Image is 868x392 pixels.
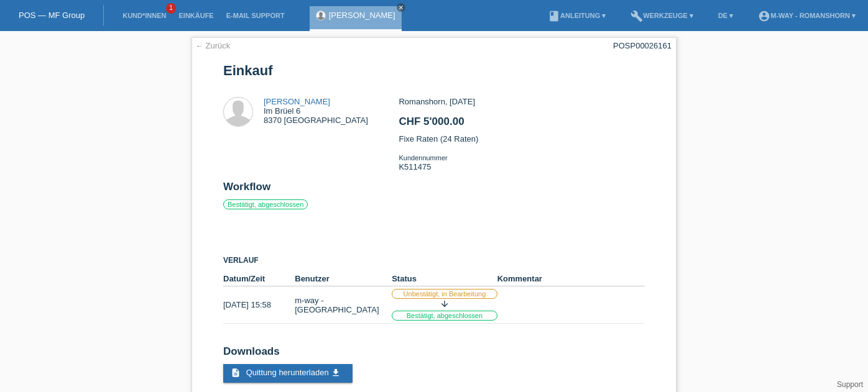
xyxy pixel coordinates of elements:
h2: Downloads [223,345,645,364]
h3: Verlauf [223,256,645,265]
a: Kund*innen [116,12,172,19]
label: Bestätigt, abgeschlossen [223,199,308,209]
i: arrow_downward [440,299,450,309]
div: Romanshorn, [DATE] Fixe Raten (24 Raten) K511475 [399,97,644,181]
a: Einkäufe [172,12,219,19]
th: Datum/Zeit [223,271,295,286]
div: POSP00026161 [613,41,672,50]
i: build [630,10,643,22]
a: Support [837,380,863,389]
span: Kundennummer [399,154,447,162]
label: Bestätigt, abgeschlossen [392,311,497,321]
a: E-Mail Support [220,12,291,19]
h2: CHF 5'000.00 [399,116,644,134]
h2: Workflow [223,181,645,199]
i: close [398,4,404,11]
a: buildWerkzeuge ▾ [624,12,699,19]
i: description [231,368,241,378]
i: book [548,10,560,22]
th: Status [392,271,497,286]
td: m-way - [GEOGRAPHIC_DATA] [295,286,392,324]
a: [PERSON_NAME] [329,11,395,20]
th: Benutzer [295,271,392,286]
span: 1 [166,3,176,14]
a: POS — MF Group [19,11,85,20]
a: description Quittung herunterladen get_app [223,364,353,383]
span: Quittung herunterladen [246,368,329,377]
a: account_circlem-way - Romanshorn ▾ [752,12,862,19]
label: Unbestätigt, in Bearbeitung [392,289,497,299]
a: bookAnleitung ▾ [542,12,612,19]
i: get_app [331,368,341,378]
a: ← Zurück [195,41,230,50]
h1: Einkauf [223,63,645,78]
div: Im Brüel 6 8370 [GEOGRAPHIC_DATA] [264,97,368,125]
td: [DATE] 15:58 [223,286,295,324]
i: account_circle [758,10,770,22]
th: Kommentar [497,271,645,286]
a: [PERSON_NAME] [264,97,330,106]
a: close [397,3,405,12]
a: DE ▾ [712,12,739,19]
